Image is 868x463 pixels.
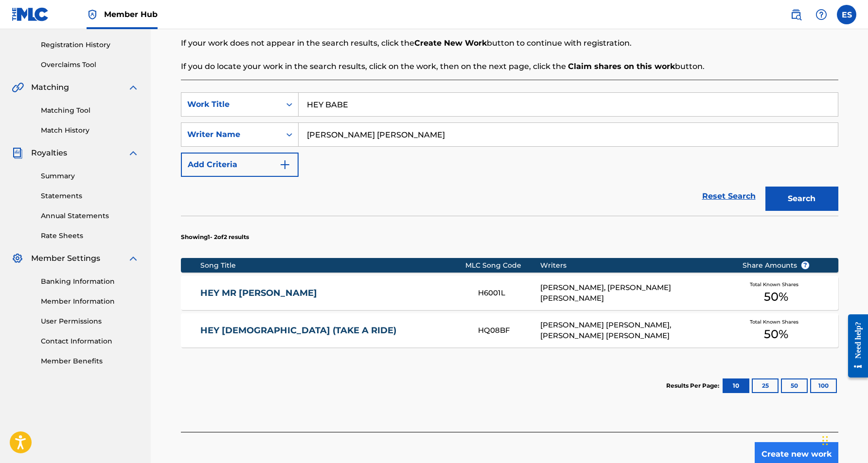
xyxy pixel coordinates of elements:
[540,260,727,271] div: Writers
[41,231,139,241] a: Rate Sheets
[723,378,749,393] button: 10
[200,260,465,271] div: Song Title
[841,306,868,386] iframe: Resource Center
[104,9,158,20] span: Member Hub
[786,5,806,24] a: Public Search
[31,253,100,264] span: Member Settings
[765,187,838,211] button: Search
[478,325,540,336] div: HQ08BF
[568,62,675,71] strong: Claim shares on this work
[31,147,67,159] span: Royalties
[41,60,139,70] a: Overclaims Tool
[41,191,139,201] a: Statements
[200,288,465,299] a: HEY MR [PERSON_NAME]
[41,296,139,307] a: Member Information
[181,153,299,177] button: Add Criteria
[12,7,49,21] img: MLC Logo
[781,378,808,393] button: 50
[127,253,139,264] img: expand
[181,61,838,72] p: If you do locate your work in the search results, click on the work, then on the next page, click...
[764,288,788,306] span: 50 %
[478,288,540,299] div: H6001L
[181,233,249,241] p: Showing 1 - 2 of 2 results
[750,281,802,288] span: Total Known Shares
[812,5,831,24] div: Help
[181,37,838,49] p: If your work does not appear in the search results, click the button to continue with registration.
[666,381,722,390] p: Results Per Page:
[41,125,139,136] a: Match History
[810,378,837,393] button: 100
[127,82,139,93] img: expand
[181,92,838,216] form: Search Form
[279,159,291,171] img: 9d2ae6d4665cec9f34b9.svg
[837,5,856,24] div: User Menu
[12,82,24,93] img: Matching
[187,99,275,110] div: Work Title
[127,147,139,159] img: expand
[790,9,802,20] img: search
[187,129,275,140] div: Writer Name
[822,426,828,455] div: Drag
[12,253,23,264] img: Member Settings
[41,211,139,221] a: Annual Statements
[41,105,139,116] a: Matching Tool
[41,316,139,326] a: User Permissions
[743,260,810,271] span: Share Amounts
[752,378,779,393] button: 25
[540,282,727,304] div: [PERSON_NAME], [PERSON_NAME] [PERSON_NAME]
[31,82,69,93] span: Matching
[200,325,465,336] a: HEY [DEMOGRAPHIC_DATA] (TAKE A RIDE)
[819,416,868,463] iframe: Chat Widget
[815,9,827,20] img: help
[801,261,809,269] span: ?
[41,356,139,366] a: Member Benefits
[414,38,487,48] strong: Create New Work
[41,171,139,181] a: Summary
[697,186,761,207] a: Reset Search
[41,336,139,346] a: Contact Information
[12,147,23,159] img: Royalties
[465,260,540,271] div: MLC Song Code
[41,40,139,50] a: Registration History
[540,320,727,342] div: [PERSON_NAME] [PERSON_NAME], [PERSON_NAME] [PERSON_NAME]
[750,318,802,326] span: Total Known Shares
[41,276,139,287] a: Banking Information
[764,326,788,343] span: 50 %
[87,9,98,20] img: Top Rightsholder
